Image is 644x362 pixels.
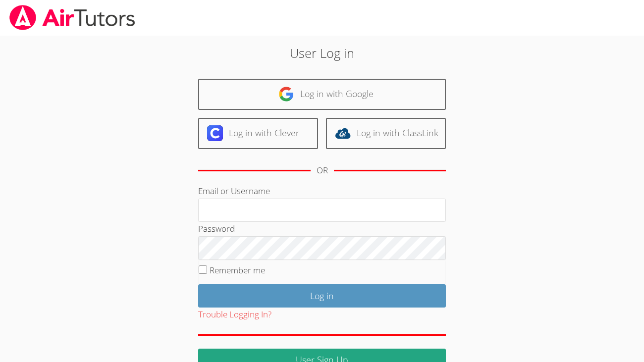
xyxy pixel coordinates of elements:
a: Log in with ClassLink [326,118,446,149]
button: Trouble Logging In? [198,308,271,322]
img: google-logo-50288ca7cdecda66e5e0955fdab243c47b7ad437acaf1139b6f446037453330a.svg [278,86,294,102]
img: classlink-logo-d6bb404cc1216ec64c9a2012d9dc4662098be43eaf13dc465df04b49fa7ab582.svg [335,125,351,141]
label: Password [198,223,235,234]
h2: User Log in [148,44,496,62]
img: clever-logo-6eab21bc6e7a338710f1a6ff85c0baf02591cd810cc4098c63d3a4b26e2feb20.svg [207,125,223,141]
div: OR [317,163,328,178]
label: Remember me [210,264,265,276]
img: airtutors_banner-c4298cdbf04f3fff15de1276eac7730deb9818008684d7c2e4769d2f7ddbe033.png [8,5,136,30]
label: Email or Username [198,185,270,197]
a: Log in with Clever [198,118,318,149]
a: Log in with Google [198,79,446,110]
input: Log in [198,284,446,308]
